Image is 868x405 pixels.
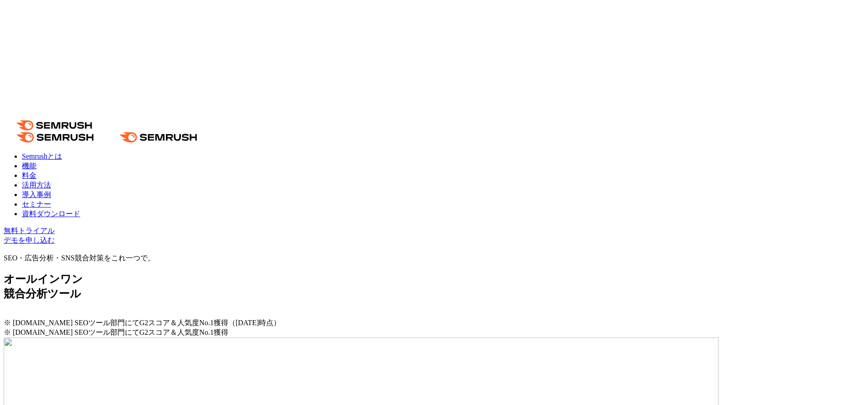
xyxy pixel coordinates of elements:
[4,328,864,337] div: ※ [DOMAIN_NAME] SEOツール部門にてG2スコア＆人気度No.1獲得
[22,162,36,170] a: 機能
[4,272,864,301] h1: オールインワン 競合分析ツール
[4,227,55,234] a: 無料トライアル
[4,236,55,244] a: デモを申し込む
[22,152,62,160] a: Semrushとは
[22,200,51,208] a: セミナー
[22,210,80,218] a: 資料ダウンロード
[4,254,864,263] div: SEO・広告分析・SNS競合対策をこれ一つで。
[22,191,51,198] a: 導入事例
[22,171,36,179] a: 料金
[4,318,864,328] div: ※ [DOMAIN_NAME] SEOツール部門にてG2スコア＆人気度No.1獲得（[DATE]時点）
[22,181,51,189] a: 活用方法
